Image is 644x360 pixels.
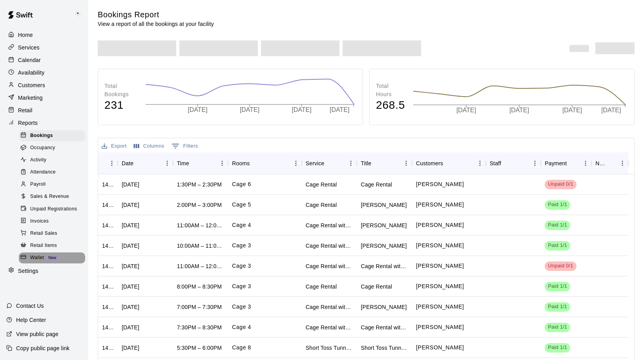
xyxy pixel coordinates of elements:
[361,283,392,291] div: Cage Rental
[18,94,43,102] p: Marketing
[591,152,628,174] div: Notes
[545,323,570,331] span: Paid 1/1
[170,140,200,152] button: Show filters
[345,157,357,169] button: Menu
[330,106,349,113] tspan: [DATE]
[118,152,173,174] div: Date
[30,242,57,250] span: Retail Items
[416,303,464,311] p: Anthony Paulson
[30,132,53,140] span: Bookings
[361,344,408,352] div: Short Toss Tunnel Rental
[122,152,133,174] div: Date
[19,154,88,166] a: Activity
[6,92,82,104] a: Marketing
[177,283,222,291] div: 8:00PM – 8:30PM
[545,283,570,290] span: Paid 1/1
[30,217,49,225] span: Invoices
[133,158,144,169] button: Sort
[361,303,407,311] div: Anthony Paulson
[6,54,82,66] div: Calendar
[177,323,222,331] div: 7:30PM – 8:30PM
[371,158,382,169] button: Sort
[30,254,44,262] span: Wallet
[18,69,45,77] p: Availability
[188,106,207,113] tspan: [DATE]
[6,104,82,116] a: Retail
[132,140,166,152] button: Select columns
[6,29,82,41] a: Home
[98,152,118,174] div: ID
[545,242,570,249] span: Paid 1/1
[545,152,567,174] div: Payment
[177,262,224,270] div: 11:00AM – 12:00PM
[122,323,139,331] div: Fri, Sep 12, 2025
[6,265,82,277] a: Settings
[30,230,57,238] span: Retail Sales
[416,344,464,352] p: Ollie Nolan
[18,44,40,51] p: Services
[306,262,353,270] div: Cage Rental with BASEBALL Pitching Machine
[102,323,114,331] div: 1422973
[580,157,591,169] button: Menu
[104,82,137,99] p: Total Bookings
[306,152,325,174] div: Service
[104,99,137,112] h4: 231
[602,107,622,113] tspan: [DATE]
[19,240,85,251] div: Retail Items
[250,158,261,169] button: Sort
[19,130,88,142] a: Bookings
[16,316,46,324] p: Help Center
[6,42,82,53] a: Services
[306,303,353,311] div: Cage Rental with BASEBALL Pitching Machine
[545,221,570,229] span: Paid 1/1
[177,221,224,229] div: 11:00AM – 12:00PM
[510,107,529,113] tspan: [DATE]
[177,344,222,352] div: 5:30PM – 6:00PM
[30,168,56,176] span: Attendance
[474,157,486,169] button: Menu
[16,330,58,338] p: View public page
[102,283,114,291] div: 1423131
[361,181,392,188] div: Cage Rental
[19,130,85,141] div: Bookings
[232,344,251,352] p: Cage 8
[6,79,82,91] div: Customers
[19,167,85,178] div: Attendance
[232,180,251,188] p: Cage 6
[19,239,88,252] a: Retail Items
[122,262,139,270] div: Sat, Sep 13, 2025
[102,201,114,209] div: 1423346
[19,215,88,227] a: Invoices
[232,221,251,229] p: Cage 4
[541,152,591,174] div: Payment
[19,203,88,215] a: Unpaid Registrations
[416,221,464,229] p: Brooks Rollins
[232,152,250,174] div: Rooms
[361,242,407,250] div: Daniel Kim
[443,158,454,169] button: Sort
[98,20,214,28] p: View a report of all the bookings at your facility
[177,181,222,188] div: 1:30PM – 2:30PM
[228,152,302,174] div: Rooms
[102,303,114,311] div: 1423007
[122,242,139,250] div: Sat, Sep 13, 2025
[232,303,251,311] p: Cage 3
[19,216,85,227] div: Invoices
[416,152,443,174] div: Customers
[122,181,139,188] div: Sat, Sep 13, 2025
[100,140,129,152] button: Export
[306,221,353,229] div: Cage Rental with BASEBALL Pitching Machine
[232,262,251,270] p: Cage 3
[30,205,77,213] span: Unpaid Registrations
[416,323,464,331] p: Zach Walters
[19,155,85,166] div: Activity
[361,201,407,209] div: Lester Norseweather
[306,323,353,331] div: Cage Rental with BASEBALL Pitching Machine
[173,152,228,174] div: Time
[19,228,85,239] div: Retail Sales
[416,282,464,291] p: Andrew Meraz
[19,191,88,203] a: Sales & Revenue
[232,201,251,209] p: Cage 5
